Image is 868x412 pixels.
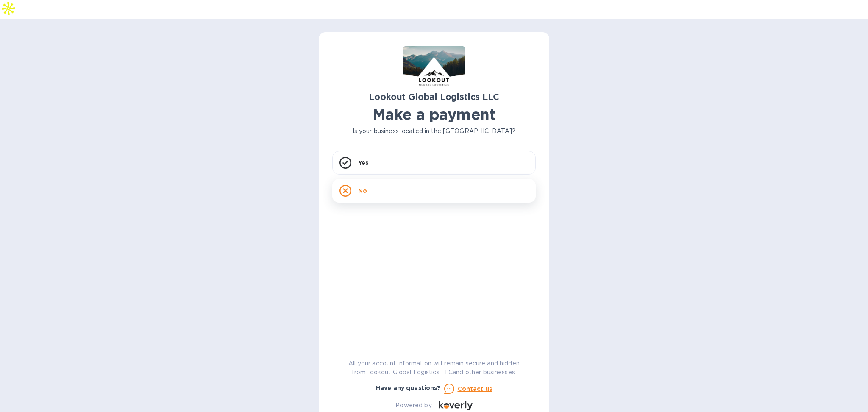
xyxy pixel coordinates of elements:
p: No [358,187,367,195]
u: Contact us [458,385,492,392]
p: Yes [358,159,368,167]
b: Lookout Global Logistics LLC [369,92,499,102]
b: Have any questions? [376,384,441,391]
p: Is your business located in the [GEOGRAPHIC_DATA]? [332,127,536,136]
h1: Make a payment [332,106,536,123]
p: All your account information will remain secure and hidden from Lookout Global Logistics LLC and ... [332,359,536,377]
p: Powered by [395,401,431,410]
